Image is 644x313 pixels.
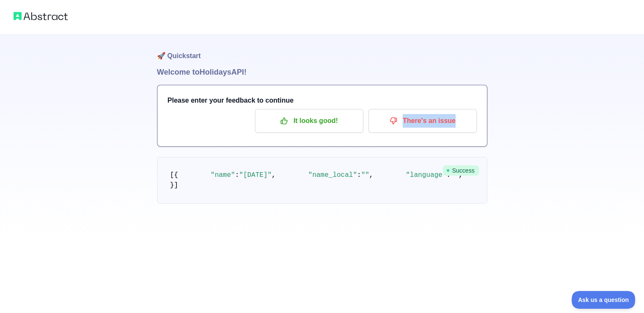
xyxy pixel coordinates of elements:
button: There's an issue [368,109,477,133]
span: "name_local" [308,171,357,179]
span: : [235,171,239,179]
img: Abstract logo [14,10,68,22]
span: [ [170,171,174,179]
span: "" [361,171,369,179]
p: There's an issue [375,114,470,128]
span: "language" [406,171,446,179]
h3: Please enter your feedback to continue [168,95,477,106]
span: "[DATE]" [239,171,272,179]
span: , [272,171,276,179]
span: : [357,171,361,179]
span: "name" [211,171,235,179]
h1: 🚀 Quickstart [157,34,487,66]
button: It looks good! [255,109,363,133]
span: , [369,171,373,179]
p: It looks good! [261,114,357,128]
h1: Welcome to Holidays API! [157,66,487,78]
span: Success [443,165,479,176]
iframe: Toggle Customer Support [572,291,636,309]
